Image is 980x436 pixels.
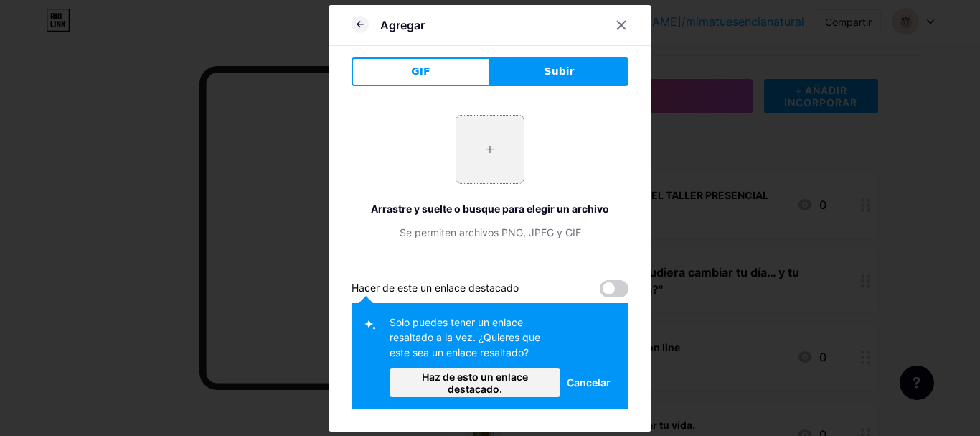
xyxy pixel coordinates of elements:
[352,282,519,294] font: Hacer de este un enlace destacado
[380,18,425,32] font: Agregar
[390,368,560,397] button: Haz de esto un enlace destacado.
[490,57,628,86] button: Subir
[560,368,617,397] button: Cancelar
[352,57,490,86] button: GIF
[567,376,611,389] font: Cancelar
[411,65,430,77] font: GIF
[390,316,540,358] font: Solo puedes tener un enlace resaltado a la vez. ¿Quieres que este sea un enlace resaltado?
[400,226,581,238] font: Se permiten archivos PNG, JPEG y GIF
[422,371,528,395] font: Haz de esto un enlace destacado.
[545,65,575,77] font: Subir
[371,203,609,215] font: Arrastre y suelte o busque para elegir un archivo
